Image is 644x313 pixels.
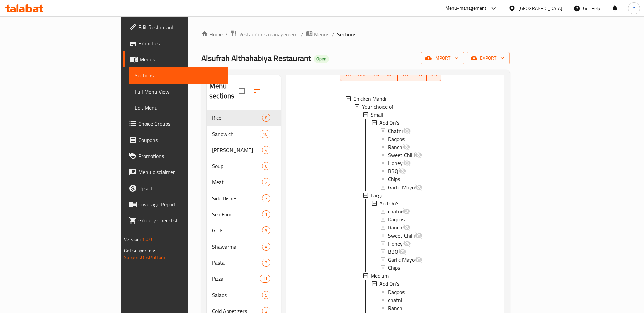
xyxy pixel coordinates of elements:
[402,207,410,215] svg: Hidden
[124,246,155,255] span: Get support on:
[207,174,281,190] div: Meat2
[207,110,281,126] div: Rice8
[262,260,270,266] span: 3
[262,163,270,169] span: 6
[415,256,423,264] svg: Hidden
[212,178,262,186] span: Meat
[388,264,400,272] span: Chips
[398,167,407,175] svg: Hidden
[388,248,398,256] span: BBQ
[314,55,329,63] div: Open
[201,51,311,66] span: Alsufrah Althahabiya Restaurant
[260,276,270,282] span: 11
[138,152,223,160] span: Promotions
[207,126,281,142] div: Sandwich10
[212,243,262,251] div: Shawarma
[262,244,270,250] span: 4
[262,292,270,298] span: 5
[212,226,262,234] span: Grills
[124,253,167,262] a: Support.OpsPlatform
[207,190,281,206] div: Side Dishes7
[123,35,228,51] a: Branches
[207,271,281,287] div: Pizza11
[371,191,383,199] span: Large
[415,231,423,240] svg: Hidden
[332,30,334,38] li: /
[403,127,411,135] svg: Hidden
[371,111,383,119] span: Small
[262,114,270,122] div: items
[201,30,510,39] nav: breadcrumb
[123,212,228,228] a: Grocery Checklist
[388,288,405,296] span: Daqoos
[472,54,504,62] span: export
[388,175,400,183] span: Chips
[388,151,415,159] span: Sweet Chilli
[262,194,270,202] div: items
[388,183,415,191] span: Garlic Mayo
[379,199,400,207] span: Add On's:
[123,180,228,196] a: Upsell
[129,67,228,84] a: Sections
[135,71,223,80] span: Sections
[388,231,415,240] span: Sweet Chilli
[388,240,403,248] span: Honey
[124,235,141,244] span: Version:
[388,215,405,223] span: Daqoos
[123,116,228,132] a: Choice Groups
[207,142,281,158] div: [PERSON_NAME]4
[388,207,402,215] span: chatni
[402,223,411,231] svg: Hidden
[207,206,281,222] div: Sea Food1
[262,146,270,154] div: items
[343,69,352,79] span: SU
[262,115,270,121] span: 8
[262,211,270,218] span: 1
[212,210,262,218] span: Sea Food
[415,183,423,191] svg: Hidden
[207,239,281,255] div: Shawarma4
[260,275,270,283] div: items
[212,259,262,267] span: Pasta
[129,84,228,100] a: Full Menu View
[138,120,223,128] span: Choice Groups
[138,168,223,176] span: Menu disclaimer
[262,226,270,234] div: items
[135,88,223,96] span: Full Menu View
[262,178,270,186] div: items
[518,5,562,12] div: [GEOGRAPHIC_DATA]
[212,291,262,299] span: Salads
[388,159,403,167] span: Honey
[633,5,635,12] span: Y
[138,216,223,224] span: Grocery Checklist
[238,30,298,38] span: Restaurants management
[429,69,438,79] span: SA
[129,100,228,116] a: Edit Menu
[207,222,281,239] div: Grills9
[353,95,386,103] span: Chicken Mandi
[212,130,260,138] span: Sandwich
[212,162,262,170] span: Soup
[400,69,410,79] span: TH
[212,275,260,283] div: Pizza
[314,56,329,62] span: Open
[445,4,487,12] div: Menu-management
[138,39,223,47] span: Branches
[388,296,402,304] span: chatni
[262,195,270,202] span: 7
[386,69,395,79] span: WE
[262,291,270,299] div: items
[426,54,459,62] span: import
[142,235,152,244] span: 1.0.0
[314,30,329,38] span: Menus
[212,114,262,122] span: Rice
[388,143,402,151] span: Ranch
[123,132,228,148] a: Coupons
[260,130,270,138] div: items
